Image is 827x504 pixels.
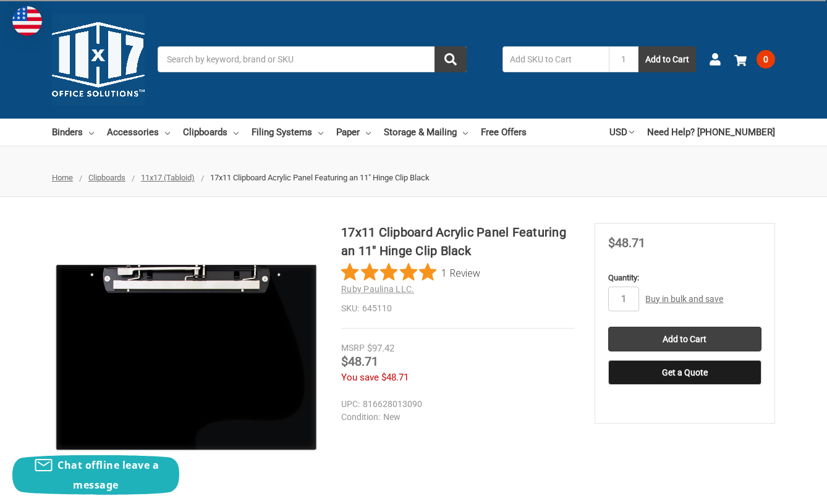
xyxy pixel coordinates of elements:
div: MSRP [341,342,365,355]
span: $48.71 [381,372,409,383]
dt: Condition: [341,411,380,424]
button: Rated 5 out of 5 stars from 1 reviews. Jump to reviews. [341,263,480,282]
input: Add SKU to Cart [503,46,609,72]
h1: 17x11 Clipboard Acrylic Panel Featuring an 11" Hinge Clip Black [341,223,574,260]
img: 17x11 Clipboard Acrylic Panel Featuring an 11" Hinge Clip Black [52,223,321,492]
a: 0 [734,43,775,75]
span: 1 Review [441,263,480,282]
span: You save [341,372,379,383]
a: Buy in bulk and save [645,294,723,304]
a: Clipboards [183,119,239,146]
a: Clipboards [88,173,125,182]
span: $97.42 [367,343,394,354]
a: Free Offers [481,119,527,146]
dd: New [341,411,569,424]
button: Get a Quote [608,360,762,385]
a: Ruby Paulina LLC. [341,284,414,294]
label: Quantity: [608,272,762,284]
a: Paper [336,119,371,146]
dt: UPC: [341,398,360,411]
a: Binders [52,119,94,146]
a: Storage & Mailing [384,119,468,146]
span: $48.71 [341,354,378,369]
a: Accessories [107,119,170,146]
a: 11x17 (Tabloid) [141,173,195,182]
span: Chat offline leave a message [57,458,159,492]
span: 0 [757,50,775,69]
input: Search by keyword, brand or SKU [158,46,467,72]
button: Chat offline leave a message [12,455,179,495]
a: USD [609,119,634,146]
a: Filing Systems [252,119,323,146]
span: 17x11 Clipboard Acrylic Panel Featuring an 11" Hinge Clip Black [210,173,430,182]
img: duty and tax information for United States [12,6,42,36]
dd: 816628013090 [341,398,569,411]
a: Need Help? [PHONE_NUMBER] [647,119,775,146]
button: Add to Cart [638,46,696,72]
dt: SKU: [341,302,359,315]
dd: 645110 [341,302,574,315]
img: 11x17.com [52,13,145,106]
span: $48.71 [608,235,645,250]
a: Home [52,173,73,182]
input: Add to Cart [608,327,762,351]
